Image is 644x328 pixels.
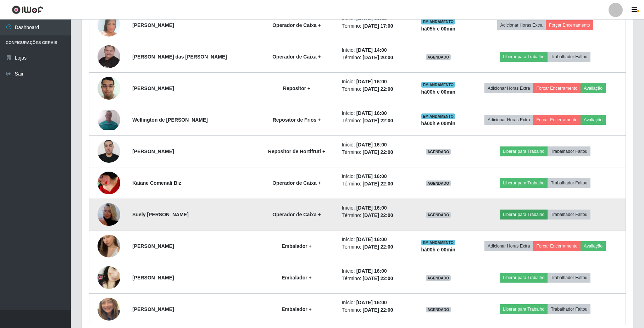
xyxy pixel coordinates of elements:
[342,46,407,54] li: Início:
[98,110,120,130] img: 1724302399832.jpeg
[548,146,590,156] button: Trabalhador Faltou
[356,47,387,53] time: [DATE] 14:00
[272,212,321,217] strong: Operador de Caixa +
[356,142,387,148] time: [DATE] 16:00
[132,149,174,154] strong: [PERSON_NAME]
[342,110,407,117] li: Início:
[363,212,393,218] time: [DATE] 22:00
[273,117,321,123] strong: Repositor de Frios +
[272,180,321,186] strong: Operador de Caixa +
[12,5,43,14] img: CoreUI Logo
[283,85,310,91] strong: Repositor +
[548,304,590,314] button: Trabalhador Faltou
[98,73,120,103] img: 1602822418188.jpeg
[426,212,451,218] span: AGENDADO
[421,113,455,119] span: EM ANDAMENTO
[421,82,455,88] span: EM ANDAMENTO
[426,307,451,312] span: AGENDADO
[342,306,407,314] li: Término:
[363,149,393,155] time: [DATE] 22:00
[98,32,120,82] img: 1725629352832.jpeg
[500,178,548,188] button: Liberar para Trabalho
[356,300,387,305] time: [DATE] 16:00
[484,241,533,251] button: Adicionar Horas Extra
[132,117,208,123] strong: Wellington de [PERSON_NAME]
[356,205,387,211] time: [DATE] 16:00
[98,253,120,302] img: 1735568187482.jpeg
[132,85,174,91] strong: [PERSON_NAME]
[132,180,181,186] strong: Kaiane Comenali Biz
[426,180,451,186] span: AGENDADO
[500,146,548,156] button: Liberar para Trabalho
[342,243,407,251] li: Término:
[548,210,590,219] button: Trabalhador Faltou
[282,306,311,312] strong: Embalador +
[342,54,407,61] li: Término:
[421,247,456,252] strong: há 00 h e 00 min
[268,149,325,154] strong: Repositor de Hortifruti +
[132,212,189,217] strong: Suely [PERSON_NAME]
[342,180,407,188] li: Término:
[500,52,548,62] button: Liberar para Trabalho
[426,54,451,60] span: AGENDADO
[421,240,455,245] span: EM ANDAMENTO
[342,275,407,282] li: Término:
[500,210,548,219] button: Liberar para Trabalho
[132,275,174,280] strong: [PERSON_NAME]
[342,299,407,306] li: Início:
[98,9,120,41] img: 1737214491896.jpeg
[98,136,120,166] img: 1730211202642.jpeg
[533,115,581,125] button: Forçar Encerramento
[421,121,456,126] strong: há 00 h e 00 min
[581,115,606,125] button: Avaliação
[426,149,451,155] span: AGENDADO
[421,19,455,24] span: EM ANDAMENTO
[132,22,174,28] strong: [PERSON_NAME]
[342,85,407,93] li: Término:
[342,236,407,243] li: Início:
[363,181,393,187] time: [DATE] 22:00
[356,110,387,116] time: [DATE] 16:00
[98,194,120,235] img: 1752965454112.jpeg
[500,304,548,314] button: Liberar para Trabalho
[98,165,120,201] img: 1748055725506.jpeg
[132,54,227,60] strong: [PERSON_NAME] das [PERSON_NAME]
[342,204,407,212] li: Início:
[363,86,393,92] time: [DATE] 22:00
[132,243,174,249] strong: [PERSON_NAME]
[98,226,120,266] img: 1726843686104.jpeg
[484,115,533,125] button: Adicionar Horas Extra
[581,241,606,251] button: Avaliação
[421,89,456,95] strong: há 00 h e 00 min
[363,23,393,29] time: [DATE] 17:00
[363,118,393,123] time: [DATE] 22:00
[282,243,311,249] strong: Embalador +
[282,275,311,280] strong: Embalador +
[342,141,407,149] li: Início:
[497,20,546,30] button: Adicionar Horas Extra
[342,22,407,30] li: Término:
[546,20,593,30] button: Forçar Encerramento
[533,241,581,251] button: Forçar Encerramento
[342,117,407,124] li: Término:
[581,83,606,93] button: Avaliação
[548,178,590,188] button: Trabalhador Faltou
[426,275,451,281] span: AGENDADO
[548,52,590,62] button: Trabalhador Faltou
[363,55,393,60] time: [DATE] 20:00
[533,83,581,93] button: Forçar Encerramento
[342,78,407,85] li: Início:
[342,267,407,275] li: Início:
[548,273,590,283] button: Trabalhador Faltou
[363,244,393,250] time: [DATE] 22:00
[342,149,407,156] li: Término:
[363,307,393,313] time: [DATE] 22:00
[500,273,548,283] button: Liberar para Trabalho
[342,212,407,219] li: Término:
[356,79,387,84] time: [DATE] 16:00
[421,26,456,32] strong: há 05 h e 00 min
[272,22,321,28] strong: Operador de Caixa +
[272,54,321,60] strong: Operador de Caixa +
[356,268,387,274] time: [DATE] 16:00
[484,83,533,93] button: Adicionar Horas Extra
